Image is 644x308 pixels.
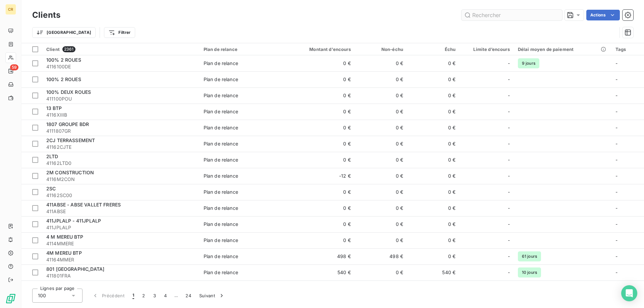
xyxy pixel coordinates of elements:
td: 0 € [407,216,460,232]
span: A2W [46,282,57,288]
span: 411100POU [46,96,196,102]
td: 0 € [407,248,460,264]
td: 0 € [284,200,355,216]
span: - [508,157,510,163]
td: 498 € [284,248,355,264]
td: 540 € [407,264,460,281]
div: Plan de relance [204,237,238,244]
td: 0 € [355,136,407,152]
td: 0 € [407,87,460,104]
span: 100% DEUX ROUES [46,89,91,95]
td: 0 € [355,120,407,136]
td: 0 € [355,87,407,104]
span: 2LTD [46,153,58,159]
input: Rechercher [462,10,562,20]
td: 0 € [284,87,355,104]
span: 411801FRA [46,272,196,279]
td: 0 € [407,200,460,216]
button: Actions [586,10,620,20]
button: 1 [128,289,138,303]
div: Plan de relance [204,253,238,260]
span: 4116M2CON [46,176,196,183]
span: 411JPLALP - 411JPLALP [46,218,101,224]
h3: Clients [32,9,60,21]
span: 4111807GR [46,128,196,134]
span: 100% 2 ROUES [46,57,81,63]
span: 9 jours [518,58,539,68]
span: Client [46,47,60,52]
td: 0 € [407,232,460,248]
span: - [615,109,618,114]
span: 4116100DE [46,63,196,70]
span: - [508,60,510,67]
span: 4 M MEREU BTP [46,234,83,240]
span: - [508,108,510,115]
div: Plan de relance [204,108,238,115]
button: 24 [181,289,195,303]
span: 2M CONSTRUCTION [46,170,94,175]
span: - [508,237,510,244]
div: Plan de relance [204,205,238,211]
span: 411ABSE - ABSE VALLET FRERES [46,202,121,207]
span: 41162LTD0 [46,160,196,167]
div: Plan de relance [204,60,238,67]
span: - [615,141,618,146]
span: 100 [38,292,46,299]
span: - [508,92,510,99]
td: 0 € [407,168,460,184]
td: 0 € [355,168,407,184]
td: 0 € [407,71,460,87]
span: - [508,140,510,147]
span: - [615,221,618,227]
td: 0 € [355,200,407,216]
span: - [615,189,618,195]
span: 1807 GROUPE BDR [46,121,89,127]
div: Plan de relance [204,157,238,163]
div: Non-échu [359,47,403,52]
button: Suivant [195,289,229,303]
span: - [615,173,618,179]
td: 0 € [284,104,355,120]
td: 0 € [407,55,460,71]
span: 2SC [46,186,56,191]
button: 2 [138,289,149,303]
td: 0 € [284,216,355,232]
span: 801 [GEOGRAPHIC_DATA] [46,266,104,272]
span: - [615,60,618,66]
td: 0 € [355,104,407,120]
span: - [615,157,618,163]
td: -12 € [284,168,355,184]
span: 13 BTP [46,105,62,111]
button: Précédent [88,289,128,303]
td: 540 € [284,264,355,281]
button: 3 [149,289,160,303]
span: - [508,253,510,260]
div: Open Intercom Messenger [621,285,637,301]
div: Échu [411,47,455,52]
div: Plan de relance [204,221,238,228]
span: - [615,269,618,275]
img: Logo LeanPay [5,293,16,304]
div: Plan de relance [204,269,238,276]
span: - [615,205,618,211]
td: 0 € [407,184,460,200]
span: 4M MEREU BTP [46,250,82,256]
span: 411ABSE [46,208,196,215]
td: 0 € [355,264,407,281]
td: 0 € [284,232,355,248]
div: Tags [615,47,640,52]
td: 0 € [407,281,460,297]
button: Filtrer [104,27,135,38]
td: 0 € [284,71,355,87]
td: 0 € [355,216,407,232]
span: 41164MMER [46,256,196,263]
span: - [508,221,510,228]
td: 498 € [355,248,407,264]
span: - [615,125,618,130]
td: 0 € [284,152,355,168]
span: 4116XIIIB [46,112,196,118]
span: - [615,93,618,98]
button: [GEOGRAPHIC_DATA] [32,27,96,38]
button: 4 [160,289,171,303]
span: - [615,76,618,82]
